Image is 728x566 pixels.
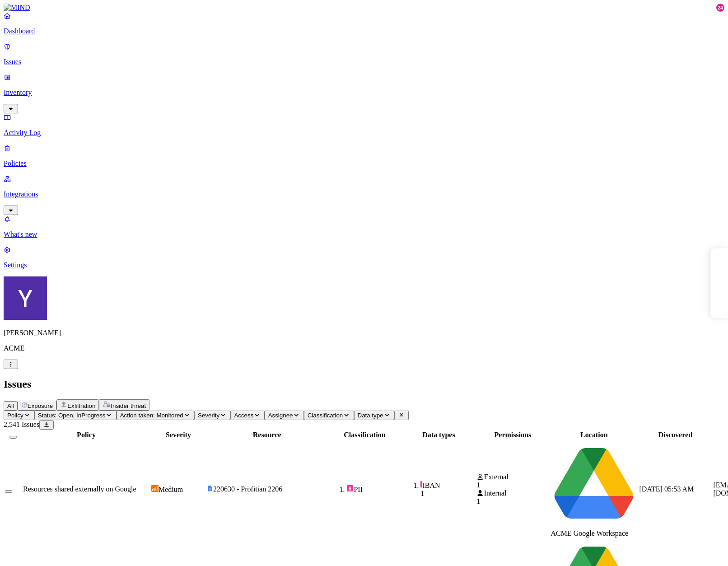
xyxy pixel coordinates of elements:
[4,12,724,35] a: Dashboard
[476,497,549,505] div: 1
[4,175,724,214] a: Integrations
[7,412,23,419] span: Policy
[4,4,724,12] a: MIND
[151,431,205,439] div: Severity
[346,485,354,492] img: pii
[4,329,724,337] p: [PERSON_NAME]
[4,73,724,112] a: Inventory
[23,431,149,439] div: Policy
[551,431,637,439] div: Location
[38,412,106,419] span: Status: Open, InProgress
[639,485,694,493] span: [DATE] 05:53 AM
[120,412,183,419] span: Action taken: Monitored
[4,215,724,239] a: What's new
[28,402,53,409] span: Exposure
[67,402,95,409] span: Exfiltration
[716,4,724,12] div: 24
[5,490,12,493] button: Select row
[4,27,724,35] p: Dashboard
[4,190,724,198] p: Integrations
[23,485,136,493] span: Resources shared externally on Google
[4,344,724,352] p: ACME
[4,276,47,320] img: Yana Orhov
[476,489,549,497] div: Internal
[4,113,724,137] a: Activity Log
[308,412,343,419] span: Classification
[7,402,14,409] span: All
[4,246,724,269] a: Settings
[476,431,549,439] div: Permissions
[4,89,724,97] p: Inventory
[4,378,724,390] h2: Issues
[234,412,253,419] span: Access
[4,4,30,12] img: MIND
[476,481,549,489] div: 1
[4,421,39,428] span: 2,541 Issues
[420,481,475,490] div: IBAN
[268,412,293,419] span: Assignee
[4,159,724,168] p: Policies
[207,486,213,491] img: google-docs
[346,485,401,494] div: PII
[4,42,724,66] a: Issues
[4,129,724,137] p: Activity Log
[213,485,282,493] span: 220630 - Profitian 2206
[9,436,17,439] button: Select all
[551,441,637,528] img: google-drive
[111,402,146,409] span: Insider threat
[4,58,724,66] p: Issues
[402,431,475,439] div: Data types
[159,486,183,493] span: Medium
[551,529,628,537] span: ACME Google Workspace
[420,481,422,488] img: pii-line
[420,490,475,498] div: 1
[4,144,724,168] a: Policies
[4,261,724,269] p: Settings
[328,431,401,439] div: Classification
[198,412,219,419] span: Severity
[476,473,549,481] div: External
[358,412,383,419] span: Data type
[151,485,159,492] img: severity-medium
[207,431,327,439] div: Resource
[639,431,711,439] div: Discovered
[4,230,724,239] p: What's new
